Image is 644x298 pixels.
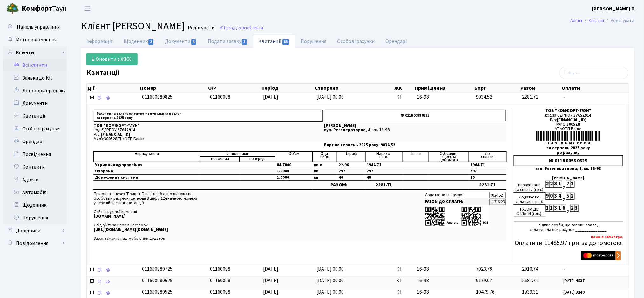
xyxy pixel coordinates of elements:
span: Клієнти [249,25,263,31]
small: Редагувати . [186,25,216,31]
p: № 0116 0098 0825 [324,110,506,121]
div: № 0116 0098 0825 [514,155,623,166]
b: Комфорт [22,3,52,14]
div: , [562,193,566,200]
a: Квитанції [3,110,67,122]
th: ЖК [394,84,414,93]
h5: Оплатити 11485.97 грн. за допомогою: [514,239,623,247]
td: Лічильники [200,152,275,157]
span: [DATE] [263,266,279,273]
span: Панель управління [17,24,60,31]
span: КТ [396,266,412,273]
div: 6 [562,205,566,212]
a: Орендарі [3,135,67,148]
div: , [566,205,570,212]
img: Masterpass [581,251,621,260]
td: 9034.52 [490,192,506,198]
span: 16-98 [417,94,471,101]
b: [DOMAIN_NAME] [94,213,125,219]
span: Таун [22,3,67,14]
td: Утримання/управління [93,162,200,168]
td: 22.96 [337,162,365,168]
span: 7023.78 [476,266,492,273]
td: поточний [200,157,240,162]
b: 4837 [576,278,585,284]
span: 01160098 [210,288,230,295]
div: [PERSON_NAME] [514,176,623,180]
a: Документи [159,35,202,48]
img: logo.png [6,3,19,15]
span: [DATE] 00:00 [317,288,344,295]
span: 37652914 [574,113,592,118]
span: - [564,266,626,273]
td: 40 [469,174,506,181]
td: 1944.71 [469,162,506,168]
span: 16-98 [417,266,471,273]
a: Адреси [3,173,67,186]
p: вул. Регенераторна, 4, кв. 16-98 [324,128,506,132]
a: Панель управління [3,21,67,33]
a: Автомобілі [3,186,67,199]
div: Додатково сплачую (грн.): [514,193,546,205]
div: вул. Регенераторна, 4, кв. 16-98 [514,166,623,171]
span: 2010.74 [522,266,539,273]
span: 2 [148,39,153,45]
td: Оди- ниця [313,152,337,162]
td: кв. [313,168,337,175]
span: 10479.76 [476,288,495,295]
img: apps-qrcodes.png [425,206,489,227]
span: 9034.52 [476,94,492,100]
p: МФО: АТ «ОТП Банк» [94,137,323,141]
th: Дії [87,84,139,93]
td: кв. [313,174,337,181]
th: О/Р [207,84,261,93]
div: 2 [570,193,574,200]
div: 1 [558,205,562,212]
td: Субсидія, адресна допомога [429,152,469,162]
th: Борг [474,84,520,93]
a: Оновити з ЖКХ+ [86,53,138,65]
span: 011600980725 [142,266,173,273]
div: 2 [570,205,574,212]
a: [PERSON_NAME] П. [592,5,636,13]
td: 297 [365,168,403,175]
a: Особові рахунки [3,122,67,135]
span: 4 [191,39,196,45]
div: 1 [546,205,550,212]
span: 16-98 [417,277,471,284]
th: Приміщення [414,84,474,93]
td: Об'єм [275,152,313,162]
td: 84.7000 [275,162,313,168]
a: Admin [571,17,582,24]
a: Клієнти [3,46,67,59]
span: 011600980825 [142,94,173,100]
td: Додатково сплачую: [424,192,489,198]
th: Створено [314,84,394,93]
a: Мої повідомлення [3,33,67,46]
span: [DATE] 00:00 [317,94,344,100]
span: - [564,94,626,101]
div: 9 [546,193,550,200]
span: 011600980625 [142,277,173,284]
li: Редагувати [604,17,634,24]
a: Щоденник [118,35,159,48]
div: 0 [550,193,554,200]
td: 297 [337,168,365,175]
div: 3 [574,205,579,212]
td: Нарахо- вано [365,152,403,162]
p: Борг на серпень 2025 року: 9034,52 [324,143,506,147]
b: Комісія: 169.74 грн. [591,234,623,239]
a: Всі клієнти [3,59,67,72]
td: Нарахування [93,152,200,162]
th: Номер [139,84,207,93]
a: Квитанції [253,35,295,48]
div: код за ЄДРПОУ: [514,113,623,118]
p: код ЄДРПОУ: [94,128,323,132]
div: до рахунку [514,150,623,155]
span: 01160098 [210,94,230,100]
span: [DATE] 00:00 [317,277,344,284]
div: 7 [566,181,570,188]
a: Документи [3,97,67,110]
span: Мої повідомлення [16,36,57,43]
div: Р/р: [514,118,623,122]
